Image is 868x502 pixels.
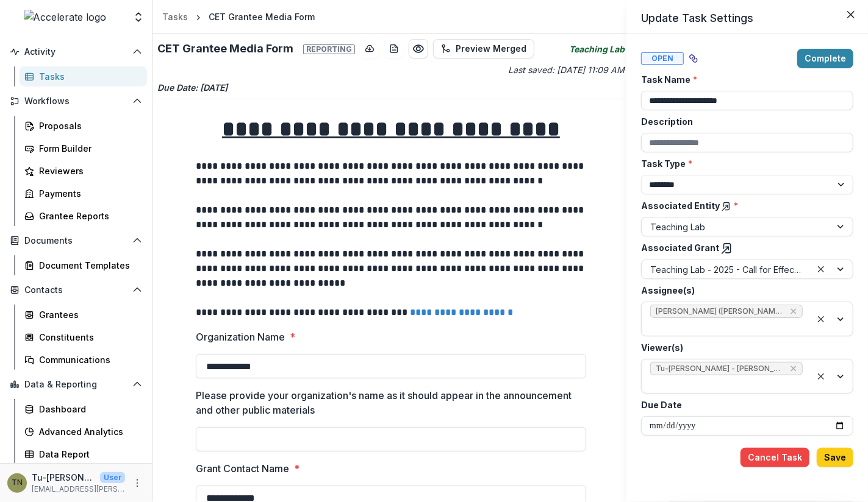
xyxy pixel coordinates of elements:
[641,115,846,128] label: Description
[684,49,703,68] button: View dependent tasks
[641,284,846,297] label: Assignee(s)
[741,448,809,467] button: Cancel Task
[641,398,846,411] label: Due Date
[814,312,828,327] div: Clear selected options
[789,305,798,317] div: Remove Eric Van Donge (eric.vandonge@teachinglab.org)
[656,307,785,316] span: [PERSON_NAME] ([PERSON_NAME][EMAIL_ADDRESS][PERSON_NAME][DOMAIN_NAME])
[797,49,853,68] button: Complete
[814,262,828,277] div: Clear selected options
[814,369,828,384] div: Clear selected options
[841,5,861,24] button: Close
[641,73,846,86] label: Task Name
[641,157,846,170] label: Task Type
[817,448,853,467] button: Save
[789,362,798,375] div: Remove Tu-Quyen Nguyen - tuquyen.nguyen@accelerate.us
[641,341,846,354] label: Viewer(s)
[641,199,846,212] label: Associated Entity
[641,241,846,255] label: Associated Grant
[656,364,785,373] span: Tu-[PERSON_NAME] - [PERSON_NAME][EMAIL_ADDRESS][DOMAIN_NAME]
[641,52,684,65] span: Open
